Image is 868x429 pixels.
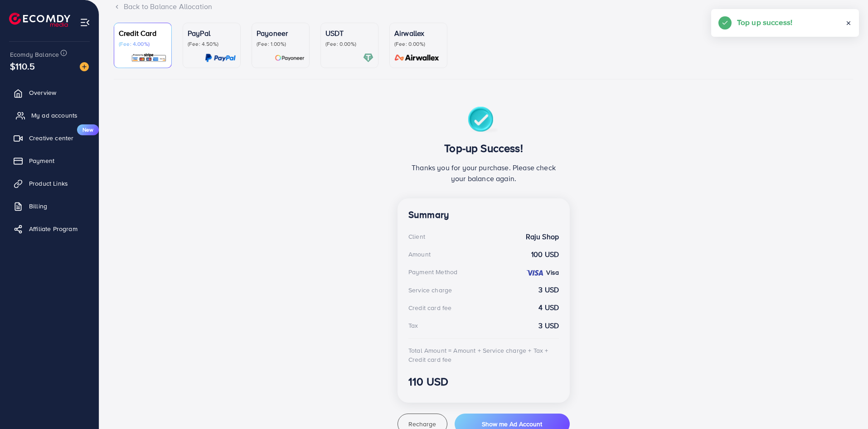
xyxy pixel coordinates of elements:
strong: Raju Shop [526,232,559,242]
div: Back to Balance Allocation [114,1,853,12]
a: My ad accounts [7,106,92,124]
p: (Fee: 1.00%) [257,40,305,48]
p: Airwallex [394,28,442,39]
a: Product Links [7,174,92,192]
img: image [80,62,89,71]
span: $110.5 [10,59,35,73]
iframe: Chat [829,388,861,422]
h3: Top-up Success! [408,142,559,155]
div: Tax [408,321,418,330]
img: card [363,53,373,63]
p: Thanks you for your purchase. Please check your balance again. [408,162,559,184]
strong: 3 USD [538,285,559,295]
img: menu [80,17,90,28]
div: Payment Method [408,267,457,276]
strong: 3 USD [538,321,559,331]
div: Total Amount = Amount + Service charge + Tax + Credit card fee [408,346,559,365]
span: Ecomdy Balance [10,50,59,59]
div: Credit card fee [408,303,451,312]
p: Credit Card [119,28,167,39]
span: Show me Ad Account [482,419,542,429]
div: Client [408,232,425,241]
p: (Fee: 0.00%) [394,40,442,48]
p: (Fee: 4.00%) [119,40,167,48]
img: credit [526,269,544,276]
strong: 4 USD [538,302,559,313]
p: USDT [325,28,373,39]
div: Amount [408,250,431,259]
img: logo [9,13,70,27]
h4: Summary [408,209,559,221]
img: card [205,53,236,63]
a: Overview [7,84,92,102]
a: Billing [7,197,92,215]
img: card [275,53,305,63]
a: Creative centerNew [7,129,92,147]
h5: Top up success! [737,16,792,28]
span: Payment [29,156,54,165]
a: Payment [7,152,92,170]
p: PayPal [188,28,236,39]
div: Service charge [408,286,452,295]
img: success [468,107,500,134]
img: card [131,53,167,63]
span: New [77,124,99,135]
span: Product Links [29,179,68,188]
span: Recharge [408,419,436,429]
span: My ad accounts [31,111,78,120]
span: Creative center [29,133,73,143]
p: (Fee: 0.00%) [325,40,373,48]
strong: Visa [546,268,559,277]
p: (Fee: 4.50%) [188,40,236,48]
span: Overview [29,88,56,97]
strong: 100 USD [531,249,559,260]
img: card [392,53,442,63]
span: Affiliate Program [29,224,78,233]
p: Payoneer [257,28,305,39]
h3: 110 USD [408,375,559,388]
a: Affiliate Program [7,220,92,238]
span: Billing [29,202,47,211]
